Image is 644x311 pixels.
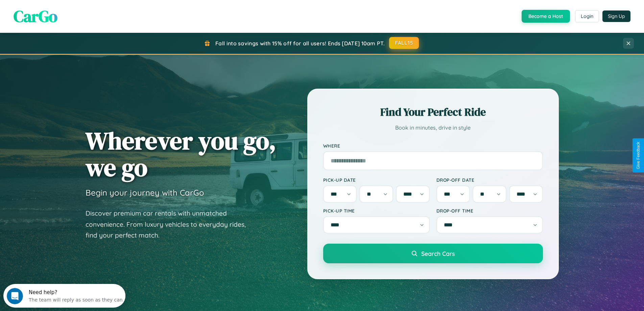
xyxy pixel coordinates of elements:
[389,37,419,49] button: FALL15
[86,127,276,181] h1: Wherever you go, we go
[3,284,125,308] iframe: Intercom live chat discovery launcher
[522,10,570,23] button: Become a Host
[602,10,630,22] button: Sign Up
[215,40,385,47] span: Fall into savings with 15% off for all users! Ends [DATE] 10am PT.
[436,177,543,183] label: Drop-off Date
[3,3,126,21] div: Open Intercom Messenger
[25,6,119,11] div: Need help?
[14,5,57,27] span: CarGo
[421,250,455,257] span: Search Cars
[86,187,204,198] h3: Begin your journey with CarGo
[25,11,119,18] div: The team will reply as soon as they can
[323,123,543,133] p: Book in minutes, drive in style
[86,208,255,241] p: Discover premium car rentals with unmatched convenience. From luxury vehicles to everyday rides, ...
[323,105,543,119] h2: Find Your Perfect Ride
[323,208,430,214] label: Pick-up Time
[323,143,543,149] label: Where
[636,142,641,169] div: Give Feedback
[436,208,543,214] label: Drop-off Time
[323,177,430,183] label: Pick-up Date
[575,10,599,22] button: Login
[323,244,543,263] button: Search Cars
[7,288,23,304] iframe: Intercom live chat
